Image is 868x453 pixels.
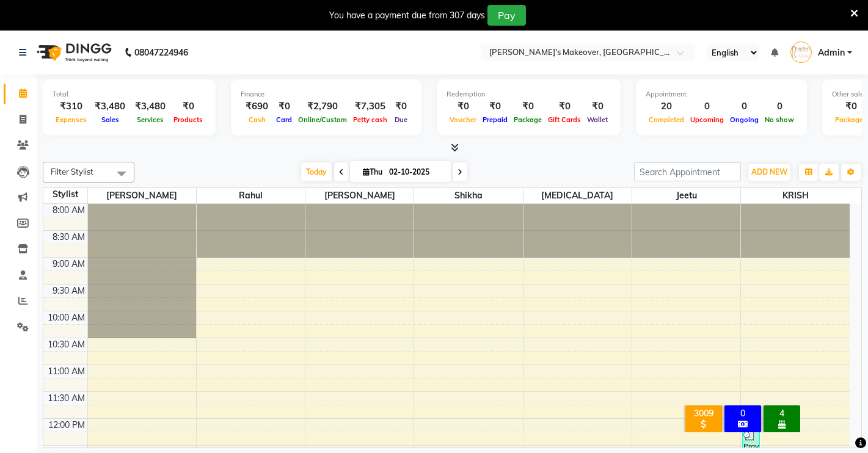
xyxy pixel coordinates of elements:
[790,42,812,63] img: Admin
[487,5,526,26] button: Pay
[766,408,798,419] div: 4
[197,188,305,203] span: Rahul
[305,188,414,203] span: [PERSON_NAME]
[43,188,87,201] div: Stylist
[295,115,350,124] span: Online/Custom
[687,115,727,124] span: Upcoming
[134,115,167,124] span: Services
[447,100,480,114] div: ₹0
[53,115,90,124] span: Expenses
[584,115,611,124] span: Wallet
[634,162,741,181] input: Search Appointment
[241,100,273,114] div: ₹690
[45,392,87,405] div: 11:30 AM
[545,100,584,114] div: ₹0
[134,35,188,70] b: 08047224946
[301,162,332,181] span: Today
[646,115,687,124] span: Completed
[523,188,632,203] span: [MEDICAL_DATA]
[584,100,611,114] div: ₹0
[31,35,115,70] img: logo
[762,115,797,124] span: No show
[46,419,87,432] div: 12:00 PM
[511,115,545,124] span: Package
[480,100,511,114] div: ₹0
[545,115,584,124] span: Gift Cards
[748,164,790,181] button: ADD NEW
[53,100,90,114] div: ₹310
[688,408,720,419] div: 3009
[385,163,447,181] input: 2025-10-02
[50,258,87,270] div: 9:00 AM
[50,284,87,297] div: 9:30 AM
[447,115,480,124] span: Voucher
[246,115,269,124] span: Cash
[90,100,130,114] div: ₹3,480
[392,115,410,124] span: Due
[727,100,762,114] div: 0
[241,89,412,100] div: Finance
[390,100,412,114] div: ₹0
[273,100,295,114] div: ₹0
[350,100,390,114] div: ₹7,305
[170,115,206,124] span: Products
[414,188,522,203] span: Shikha
[130,100,170,114] div: ₹3,480
[273,115,295,124] span: Card
[170,100,206,114] div: ₹0
[751,167,787,176] span: ADD NEW
[741,188,850,203] span: KRISH
[98,115,122,124] span: Sales
[727,408,759,419] div: 0
[687,100,727,114] div: 0
[51,167,93,176] span: Filter Stylist
[646,89,797,100] div: Appointment
[818,46,845,59] span: Admin
[53,89,206,100] div: Total
[329,9,485,22] div: You have a payment due from 307 days
[762,100,797,114] div: 0
[727,115,762,124] span: Ongoing
[511,100,545,114] div: ₹0
[447,89,611,100] div: Redemption
[360,167,385,176] span: Thu
[50,204,87,217] div: 8:00 AM
[480,115,511,124] span: Prepaid
[45,311,87,324] div: 10:00 AM
[632,188,740,203] span: Jeetu
[295,100,350,114] div: ₹2,790
[88,188,196,203] span: [PERSON_NAME]
[50,231,87,244] div: 8:30 AM
[350,115,390,124] span: Petty cash
[646,100,687,114] div: 20
[45,365,87,378] div: 11:00 AM
[45,338,87,351] div: 10:30 AM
